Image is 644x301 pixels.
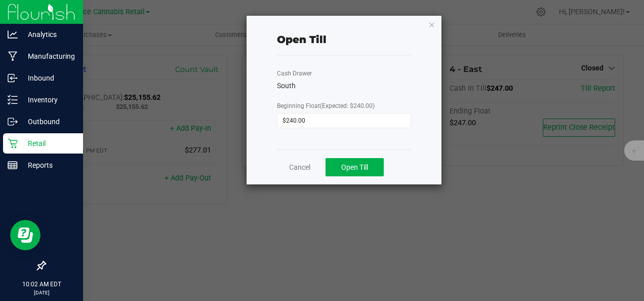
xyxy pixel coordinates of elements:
label: Cash Drawer [277,69,312,78]
div: Open Till [277,32,327,47]
p: Inventory [18,94,78,106]
p: 10:02 AM EDT [5,280,78,289]
div: South [277,81,411,91]
p: Manufacturing [18,50,78,62]
inline-svg: Manufacturing [8,51,18,61]
span: Beginning Float [277,102,375,109]
span: Open Till [341,163,368,171]
inline-svg: Outbound [8,117,18,127]
p: Analytics [18,28,78,41]
p: Retail [18,137,78,149]
inline-svg: Inbound [8,73,18,83]
inline-svg: Reports [8,160,18,170]
p: [DATE] [5,289,78,296]
inline-svg: Analytics [8,29,18,40]
inline-svg: Inventory [8,95,18,105]
span: (Expected: $240.00) [320,102,375,109]
a: Cancel [289,162,310,173]
button: Open Till [326,158,384,176]
p: Inbound [18,72,78,84]
p: Reports [18,159,78,171]
p: Outbound [18,116,78,128]
iframe: Resource center [10,220,41,250]
inline-svg: Retail [8,138,18,148]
